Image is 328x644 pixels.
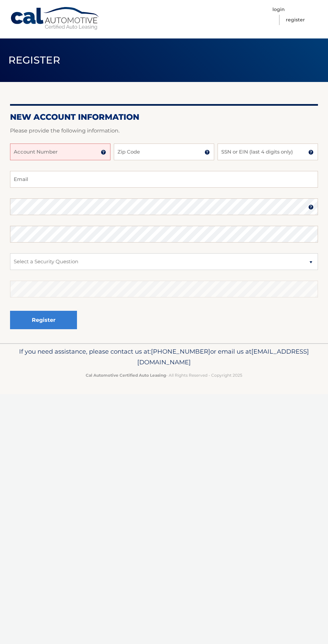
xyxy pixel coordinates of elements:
[286,15,305,25] a: Register
[308,204,314,210] img: tooltip.svg
[10,311,77,329] button: Register
[218,144,318,160] input: SSN or EIN (last 4 digits only)
[137,348,309,366] span: [EMAIL_ADDRESS][DOMAIN_NAME]
[308,150,314,155] img: tooltip.svg
[86,373,166,378] strong: Cal Automotive Certified Auto Leasing
[10,346,318,368] p: If you need assistance, please contact us at: or email us at
[272,4,285,15] a: Login
[10,144,110,160] input: Account Number
[10,171,318,188] input: Email
[204,150,210,155] img: tooltip.svg
[10,126,318,135] p: Please provide the following information.
[114,144,214,160] input: Zip Code
[101,150,106,155] img: tooltip.svg
[8,54,61,66] span: Register
[151,348,210,355] span: [PHONE_NUMBER]
[10,112,318,122] h2: New Account Information
[10,372,318,379] p: - All Rights Reserved - Copyright 2025
[10,7,100,30] a: Cal Automotive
